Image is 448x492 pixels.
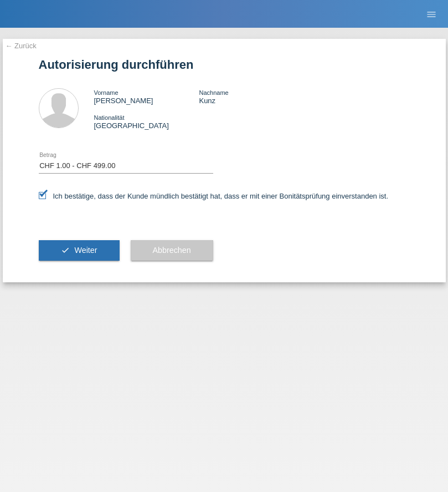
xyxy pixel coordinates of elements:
button: Abbrechen [131,240,213,261]
a: ← Zurück [6,42,37,50]
span: Nationalität [94,114,125,121]
label: Ich bestätige, dass der Kunde mündlich bestätigt hat, dass er mit einer Bonitätsprüfung einversta... [39,192,389,200]
span: Abbrechen [153,246,191,255]
span: Weiter [74,246,97,255]
span: Nachname [199,89,228,96]
i: check [61,246,70,255]
div: Kunz [199,88,304,105]
span: Vorname [94,89,119,96]
div: [PERSON_NAME] [94,88,199,105]
i: menu [426,9,437,20]
a: menu [420,11,442,17]
div: [GEOGRAPHIC_DATA] [94,113,199,130]
button: check Weiter [39,240,120,261]
h1: Autorisierung durchführen [39,58,410,72]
